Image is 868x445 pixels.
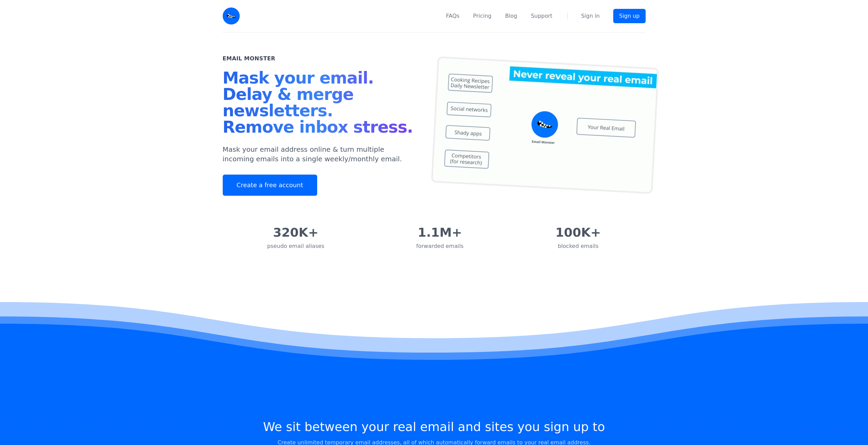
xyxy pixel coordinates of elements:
div: 100K+ [556,226,601,239]
div: 320K+ [267,226,324,239]
a: Support [531,12,552,20]
h2: Email Monster [223,55,276,63]
p: Mask your email address online & turn multiple incoming emails into a single weekly/monthly email. [223,145,418,164]
a: Create a free account [223,175,317,196]
img: Email Monster [223,8,240,25]
div: forwarded emails [416,242,464,250]
div: pseudo email aliases [267,242,324,250]
a: Pricing [473,12,491,20]
a: Sign in [581,12,600,20]
a: Blog [505,12,517,20]
a: Sign up [613,9,645,23]
div: 1.1M+ [416,226,464,239]
div: blocked emails [556,242,601,250]
h1: Mask your email. Delay & merge newsletters. Remove inbox stress. [223,70,418,138]
img: temp mail, free temporary mail, Temporary Email [431,56,659,194]
a: FAQs [446,12,459,20]
h2: We sit between your real email and sites you sign up to [263,421,605,433]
